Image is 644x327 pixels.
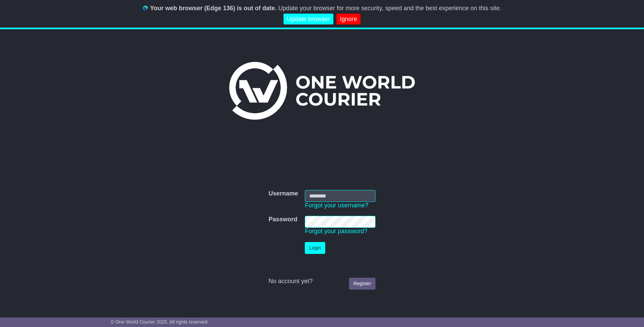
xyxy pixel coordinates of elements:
[269,216,297,223] label: Password
[336,14,361,25] a: Ignore
[269,190,298,197] label: Username
[305,202,368,209] a: Forgot your username?
[229,62,415,120] img: One World
[283,14,333,25] a: Update browser
[305,228,367,235] a: Forgot your password?
[278,5,501,12] span: Update your browser for more security, speed and the best experience on this site.
[150,5,277,12] b: Your web browser (Edge 136) is out of date.
[349,278,375,290] a: Register
[111,319,209,325] span: © One World Courier 2025. All rights reserved.
[305,242,325,254] button: Login
[269,278,375,285] div: No account yet?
